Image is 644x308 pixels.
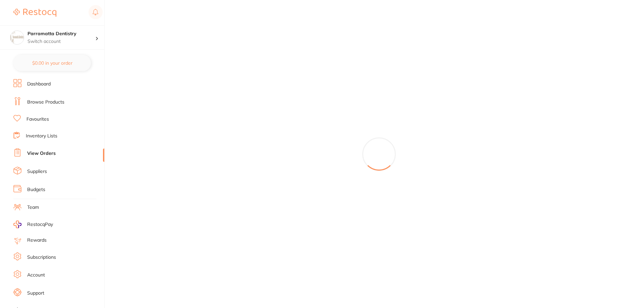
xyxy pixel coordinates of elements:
[26,116,49,123] a: Favourites
[28,30,95,37] h4: Parramatta Dentistry
[27,99,64,106] a: Browse Products
[27,81,51,87] a: Dashboard
[27,290,44,297] a: Support
[27,150,56,157] a: View Orders
[13,55,91,71] button: $0.00 in your order
[27,254,56,261] a: Subscriptions
[13,221,53,228] a: RestocqPay
[10,31,24,44] img: Parramatta Dentistry
[13,221,21,228] img: RestocqPay
[27,186,45,193] a: Budgets
[13,5,56,20] a: Restocq Logo
[13,9,56,17] img: Restocq Logo
[27,221,53,228] span: RestocqPay
[27,272,45,279] a: Account
[27,204,39,211] a: Team
[26,133,57,139] a: Inventory Lists
[28,38,95,45] p: Switch account
[27,237,47,244] a: Rewards
[27,168,47,175] a: Suppliers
